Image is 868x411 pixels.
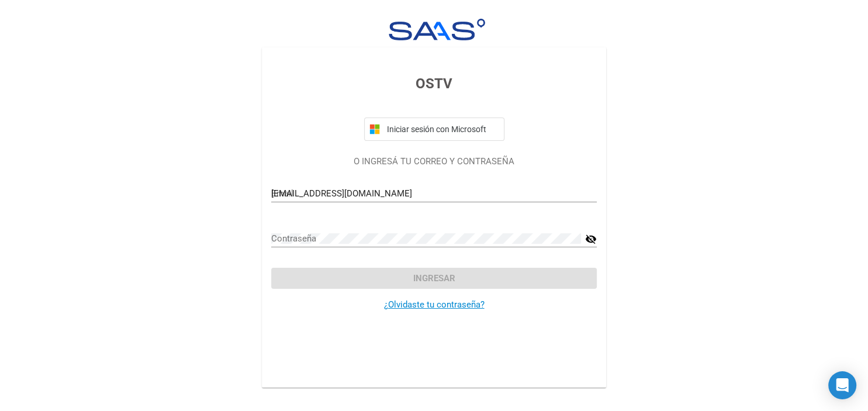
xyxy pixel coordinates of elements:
button: Iniciar sesión con Microsoft [364,118,504,141]
h3: OSTV [271,73,597,94]
mat-icon: visibility_off [585,232,597,246]
button: Ingresar [271,268,597,289]
span: Iniciar sesión con Microsoft [385,125,499,134]
a: ¿Olvidaste tu contraseña? [384,299,485,310]
div: Open Intercom Messenger [828,371,856,399]
span: Ingresar [413,273,455,284]
p: O INGRESÁ TU CORREO Y CONTRASEÑA [271,155,597,168]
